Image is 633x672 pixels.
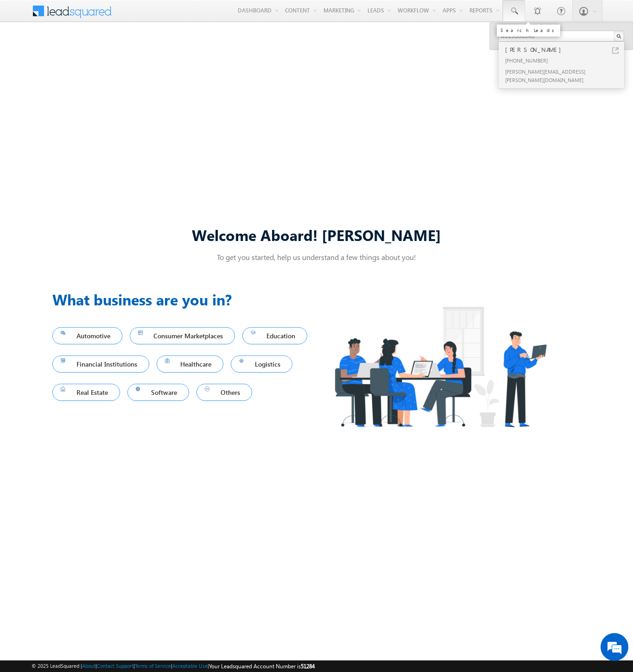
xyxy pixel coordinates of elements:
[503,55,627,66] div: [PHONE_NUMBER]
[82,663,95,669] a: About
[61,330,114,342] span: Automotive
[239,358,284,370] span: Logistics
[52,252,581,262] p: To get you started, help us understand a few things about you!
[251,330,299,342] span: Education
[500,27,557,33] div: Search Leads
[503,66,627,85] div: [PERSON_NAME][EMAIL_ADDRESS][PERSON_NAME][DOMAIN_NAME]
[97,663,133,669] a: Contact Support
[301,663,315,670] span: 51284
[135,663,171,669] a: Terms of Service
[209,663,315,670] span: Your Leadsquared Account Number is
[316,288,564,445] img: Industry.png
[61,358,141,370] span: Financial Institutions
[165,358,215,370] span: Healthcare
[172,663,208,669] a: Acceptable Use
[503,44,627,55] div: [PERSON_NAME]
[138,330,227,342] span: Consumer Marketplaces
[61,386,112,399] span: Real Estate
[52,288,316,311] h3: What business are you in?
[205,386,244,399] span: Others
[136,386,181,399] span: Software
[52,225,581,245] div: Welcome Aboard! [PERSON_NAME]
[32,662,315,671] span: © 2025 LeadSquared | | | | |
